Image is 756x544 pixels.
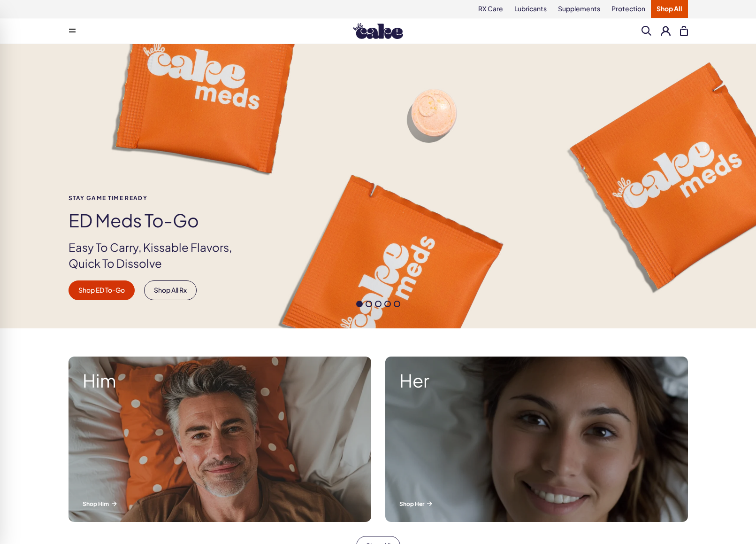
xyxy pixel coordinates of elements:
a: Shop ED To-Go [69,280,135,300]
a: A woman smiling while lying in bed. Her Shop Her [378,350,695,529]
strong: Her [399,371,674,390]
a: Shop All Rx [144,280,197,300]
h1: ED Meds to-go [69,210,248,230]
p: Easy To Carry, Kissable Flavors, Quick To Dissolve [69,240,248,271]
p: Shop Him [83,500,357,508]
img: Hello Cake [353,23,403,39]
p: Shop Her [399,500,674,508]
span: Stay Game time ready [69,195,248,201]
a: A man smiling while lying in bed. Him Shop Him [61,350,378,529]
strong: Him [83,371,357,390]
